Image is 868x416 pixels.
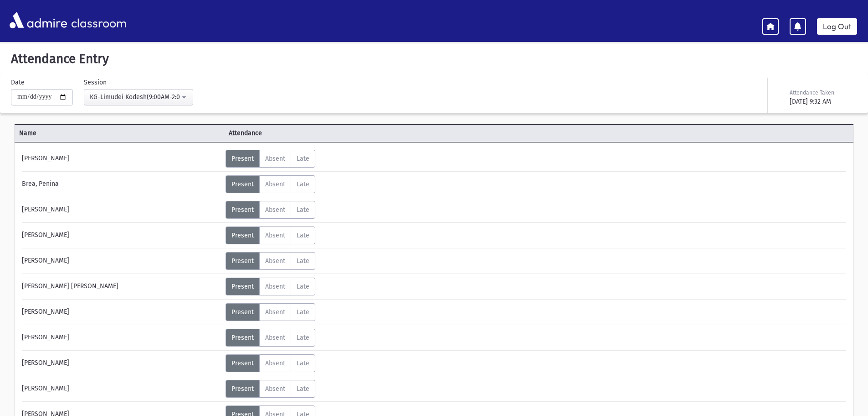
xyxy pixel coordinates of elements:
[226,226,315,244] div: AttTypes
[231,385,254,393] span: Present
[231,283,254,290] span: Present
[265,206,285,214] span: Absent
[265,334,285,342] span: Absent
[231,257,254,265] span: Present
[231,334,254,342] span: Present
[265,257,285,265] span: Absent
[265,180,285,188] span: Absent
[265,359,285,367] span: Absent
[7,51,861,67] h5: Attendance Entry
[297,180,309,188] span: Late
[231,359,254,367] span: Present
[17,201,226,219] div: [PERSON_NAME]
[17,150,226,168] div: [PERSON_NAME]
[297,385,309,393] span: Late
[265,155,285,163] span: Absent
[231,155,254,163] span: Present
[17,329,226,347] div: [PERSON_NAME]
[231,180,254,188] span: Present
[90,92,180,102] div: KG-Limudei Kodesh(9:00AM-2:00PM)
[297,257,309,265] span: Late
[69,8,127,32] span: classroom
[265,283,285,290] span: Absent
[226,380,315,398] div: AttTypes
[84,78,107,87] label: Session
[224,128,434,138] span: Attendance
[297,308,309,316] span: Late
[7,10,69,31] img: AdmirePro
[297,155,309,163] span: Late
[231,206,254,214] span: Present
[226,175,315,193] div: AttTypes
[226,278,315,295] div: AttTypes
[297,206,309,214] span: Late
[17,175,226,193] div: Brea, Penina
[790,89,855,97] div: Attendance Taken
[231,308,254,316] span: Present
[15,128,224,138] span: Name
[226,201,315,219] div: AttTypes
[17,278,226,295] div: [PERSON_NAME] [PERSON_NAME]
[817,18,857,35] a: Log Out
[226,303,315,321] div: AttTypes
[226,354,315,372] div: AttTypes
[297,283,309,290] span: Late
[265,385,285,393] span: Absent
[265,232,285,239] span: Absent
[17,226,226,244] div: [PERSON_NAME]
[17,380,226,398] div: [PERSON_NAME]
[231,232,254,239] span: Present
[265,308,285,316] span: Absent
[226,150,315,168] div: AttTypes
[17,252,226,270] div: [PERSON_NAME]
[226,329,315,347] div: AttTypes
[297,232,309,239] span: Late
[226,252,315,270] div: AttTypes
[297,359,309,367] span: Late
[790,97,855,106] div: [DATE] 9:32 AM
[84,89,193,105] button: KG-Limudei Kodesh(9:00AM-2:00PM)
[297,334,309,342] span: Late
[11,78,25,87] label: Date
[17,354,226,372] div: [PERSON_NAME]
[17,303,226,321] div: [PERSON_NAME]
